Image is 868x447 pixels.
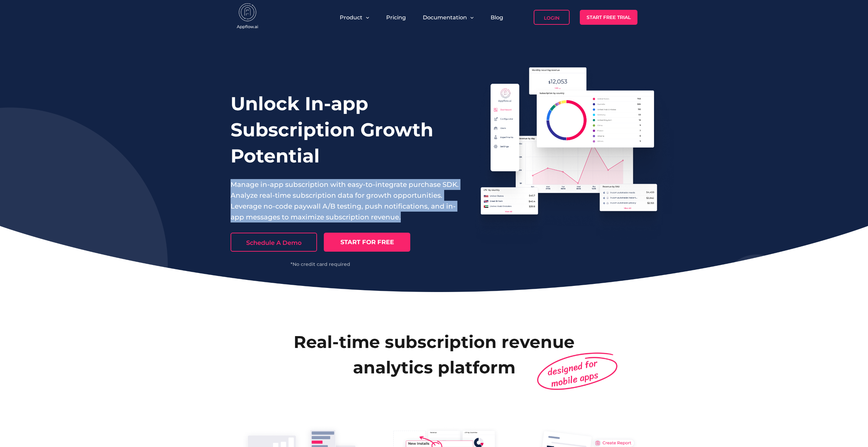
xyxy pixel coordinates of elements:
[340,14,362,21] span: Product
[423,14,467,21] span: Documentation
[580,10,637,25] a: Start Free Trial
[423,14,474,21] button: Documentation
[231,179,459,222] p: Manage in-app subscription with easy-to-integrate purchase SDK. Analyze real-time subscription da...
[231,262,410,267] div: *No credit card required
[324,233,410,252] a: START FOR FREE
[241,329,627,380] h2: Real-time subscription revenue analytics platform
[491,14,503,21] a: Blog
[231,3,264,31] img: appflow.ai-logo
[534,10,570,25] a: Login
[340,14,369,21] button: Product
[386,14,406,21] a: Pricing
[231,91,459,169] h1: Unlock In-app Subscription Growth Potential
[231,233,317,252] a: Schedule A Demo
[533,347,620,395] img: design-for-mobile-apps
